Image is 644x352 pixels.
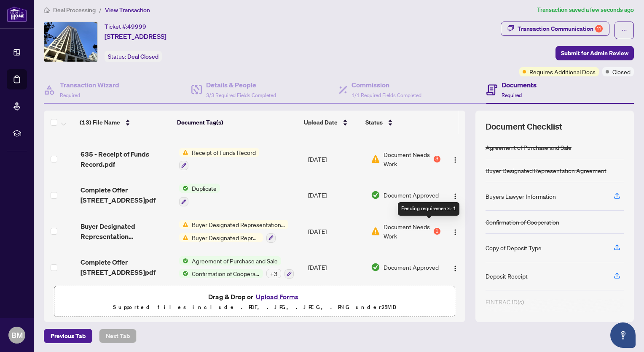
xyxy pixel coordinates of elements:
span: Deal Processing [53,6,96,14]
img: Document Status [371,263,380,272]
div: Buyer Designated Representation Agreement [486,166,606,175]
div: Buyers Lawyer Information [486,192,556,201]
img: Logo [452,229,459,236]
img: IMG-W12336925_1.jpg [44,22,97,62]
span: Document Approved [384,263,439,272]
span: Deal Closed [127,53,158,60]
li: / [99,5,102,15]
span: Buyer Designated Representation Agreement.pdf [80,221,172,241]
div: Transaction Communication [518,22,603,35]
img: Status Icon [179,220,188,229]
span: Document Approved [384,190,439,200]
span: ellipsis [621,27,627,33]
td: [DATE] [305,177,368,213]
span: (13) File Name [80,118,120,127]
button: Next Tab [99,329,137,343]
span: Previous Tab [51,329,86,343]
div: Pending requirements: 1 [398,202,459,216]
span: Buyer Designated Representation Agreement [188,220,288,229]
img: Logo [452,157,459,163]
div: Copy of Deposit Type [486,243,542,252]
th: (13) File Name [76,111,173,134]
div: 11 [595,25,603,32]
img: Status Icon [179,256,188,265]
img: Logo [452,265,459,272]
span: Document Checklist [486,121,562,133]
img: Status Icon [179,184,188,193]
img: Document Status [371,190,380,200]
div: Deposit Receipt [486,271,528,281]
span: Duplicate [188,184,220,193]
div: Agreement of Purchase and Sale [486,143,572,152]
img: Status Icon [179,233,188,242]
button: Transaction Communication11 [501,22,609,36]
th: Status [362,111,437,134]
span: Confirmation of Cooperation [188,269,263,278]
h4: Details & People [206,80,276,90]
button: Upload Forms [253,291,301,302]
button: Status IconAgreement of Purchase and SaleStatus IconConfirmation of Cooperation+3 [179,256,294,279]
span: 635 - Receipt of Funds Record.pdf [80,149,172,169]
div: + 3 [266,269,281,278]
img: Status Icon [179,269,188,278]
h4: Commission [352,80,421,90]
button: Status IconBuyer Designated Representation AgreementStatus IconBuyer Designated Representation Ag... [179,220,288,243]
span: 3/3 Required Fields Completed [206,92,276,98]
button: Status IconReceipt of Funds Record [179,148,259,171]
span: 49999 [127,23,146,30]
button: Logo [448,152,462,166]
img: Status Icon [179,148,188,157]
span: 1/1 Required Fields Completed [352,92,421,98]
img: logo [7,6,27,22]
span: Requires Additional Docs [529,67,596,76]
button: Logo [448,260,462,274]
th: Document Tag(s) [174,111,301,134]
span: Upload Date [304,118,338,127]
td: [DATE] [305,249,368,286]
span: Drag & Drop orUpload FormsSupported files include .PDF, .JPG, .JPEG, .PNG under25MB [54,286,455,317]
span: Drag & Drop or [208,291,301,302]
span: Submit for Admin Review [561,46,628,60]
h4: Documents [502,80,537,90]
span: Status [365,118,383,127]
button: Open asap [610,322,636,348]
div: FINTRAC ID(s) [486,297,524,306]
span: BM [11,329,23,341]
span: Required [60,92,80,98]
img: Document Status [371,227,380,236]
td: [DATE] [305,213,368,249]
button: Logo [448,188,462,202]
div: 1 [434,228,440,235]
div: Confirmation of Cooperation [486,217,559,227]
span: View Transaction [105,6,150,14]
span: Complete Offer [STREET_ADDRESS]pdf [80,185,172,205]
span: Required [502,92,522,98]
div: Status: [105,51,162,62]
div: Ticket #: [105,22,146,31]
button: Logo [448,225,462,238]
span: Document Needs Work [384,150,432,168]
button: Status IconDuplicate [179,184,220,206]
img: Document Status [371,154,380,164]
span: Closed [612,67,631,76]
th: Upload Date [301,111,362,134]
span: Buyer Designated Representation Agreement [188,233,263,242]
span: Document Needs Work [384,222,432,241]
p: Supported files include .PDF, .JPG, .JPEG, .PNG under 25 MB [59,302,450,312]
span: Complete Offer [STREET_ADDRESS]pdf [80,257,172,277]
article: Transaction saved a few seconds ago [537,5,634,15]
span: Agreement of Purchase and Sale [188,256,281,265]
span: [STREET_ADDRESS] [105,31,166,41]
span: Receipt of Funds Record [188,148,259,157]
span: home [44,7,50,13]
button: Previous Tab [44,329,92,343]
div: 3 [434,156,440,162]
button: Submit for Admin Review [555,46,634,60]
td: [DATE] [305,141,368,177]
h4: Transaction Wizard [60,80,119,90]
img: Logo [452,193,459,200]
